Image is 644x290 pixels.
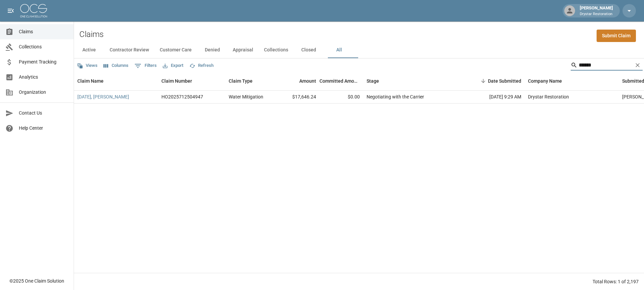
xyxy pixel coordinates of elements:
button: Active [74,42,104,58]
span: Help Center [19,125,68,132]
span: Contact Us [19,110,68,117]
button: Sort [479,76,488,86]
button: Closed [294,42,324,58]
div: [PERSON_NAME] [577,5,616,17]
button: Collections [259,42,294,58]
button: Export [161,60,185,71]
button: Select columns [102,60,130,71]
div: Claim Number [158,72,225,90]
img: ocs-logo-white-transparent.png [20,4,47,17]
span: Claims [19,28,68,35]
div: Company Name [525,72,619,90]
a: Submit Claim [597,30,636,42]
button: Contractor Review [104,42,154,58]
div: Stage [363,72,464,90]
button: All [324,42,354,58]
div: HO2025712504947 [161,93,203,100]
div: [DATE] 9:29 AM [464,91,525,103]
div: dynamic tabs [74,42,644,58]
div: $0.00 [319,91,363,103]
div: Claim Type [225,72,276,90]
div: Claim Type [229,72,253,90]
button: Clear [633,60,643,70]
div: Water Mitigation [229,93,263,100]
button: open drawer [4,4,17,17]
div: Search [571,60,643,72]
a: [DATE], [PERSON_NAME] [77,93,129,100]
span: Organization [19,89,68,96]
button: Appraisal [227,42,259,58]
div: Date Submitted [464,72,525,90]
span: Payment Tracking [19,58,68,66]
div: Total Rows: 1 of 2,197 [593,278,639,285]
button: Views [75,60,99,71]
button: Customer Care [154,42,197,58]
div: Date Submitted [488,72,521,90]
div: Committed Amount [319,72,360,90]
span: Collections [19,43,68,50]
div: Drystar Restoration [528,93,569,100]
div: Claim Number [161,72,192,90]
div: Amount [276,72,319,90]
div: Claim Name [77,72,104,90]
div: Committed Amount [319,72,363,90]
div: $17,646.24 [276,91,319,103]
div: © 2025 One Claim Solution [9,278,64,284]
span: Analytics [19,74,68,81]
div: Stage [367,72,379,90]
div: Negotiating with the Carrier [367,93,424,100]
h2: Claims [79,30,104,39]
div: Claim Name [74,72,158,90]
div: Amount [299,72,316,90]
button: Refresh [188,60,215,71]
div: Company Name [528,72,562,90]
p: Drystar Restoration [580,11,613,17]
button: Denied [197,42,227,58]
button: Show filters [133,60,158,71]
